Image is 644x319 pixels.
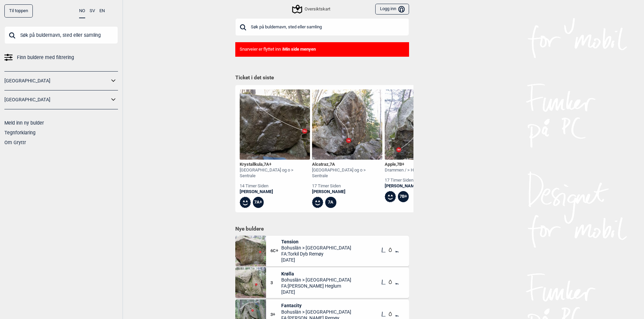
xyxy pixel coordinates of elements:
[281,309,351,315] span: Bohuslän > [GEOGRAPHIC_DATA]
[240,183,310,189] div: 14 timer siden
[4,140,26,145] a: Om Gryttr
[4,76,109,86] a: [GEOGRAPHIC_DATA]
[4,26,118,44] input: Søk på buldernavn, sted eller samling
[235,18,409,36] input: Søk på buldernavn, sted eller samling
[235,236,266,266] img: Tension
[270,312,282,318] span: 3+
[281,239,351,245] span: Tension
[312,89,382,160] img: Alcatraz
[4,120,44,126] a: Meld inn ny bulder
[325,197,336,208] div: 7A
[281,302,351,309] span: Fantacity
[270,280,282,286] span: 3
[90,4,95,18] button: SV
[281,289,351,295] span: [DATE]
[385,183,424,189] a: [PERSON_NAME]
[397,162,404,167] span: 7B+
[17,53,74,62] span: Finn buldere med filtrering
[375,4,409,15] button: Logg inn
[330,162,335,167] span: 7A
[4,95,109,105] a: [GEOGRAPHIC_DATA]
[385,162,424,167] div: Apple ,
[281,277,351,283] span: Bohuslän > [GEOGRAPHIC_DATA]
[312,162,382,167] div: Alcatraz ,
[240,189,310,195] a: [PERSON_NAME]
[281,271,351,277] span: Krølla
[240,89,310,160] img: Krystallkula 200509
[235,225,409,232] h1: Nye buldere
[4,53,118,62] a: Finn buldere med filtrering
[235,267,409,298] div: Krolla3KrøllaBohuslän > [GEOGRAPHIC_DATA]FA:[PERSON_NAME] Heglum[DATE]
[293,5,330,13] div: Oversiktskart
[79,4,85,18] button: NO
[385,178,424,183] div: 17 timer siden
[240,162,310,167] div: Krystallkula ,
[312,183,382,189] div: 17 timer siden
[385,167,424,173] div: Drammen / > Hurum
[385,89,455,160] img: Apple 211121
[235,42,409,57] div: Snarveier er flyttet inn i
[398,191,409,202] div: 7B+
[264,162,271,167] span: 7A+
[99,4,105,18] button: EN
[270,248,282,254] span: 6C+
[312,189,382,195] a: [PERSON_NAME]
[4,4,33,18] div: Til toppen
[235,74,409,82] h1: Ticket i det siste
[235,236,409,266] div: Tension6C+TensionBohuslän > [GEOGRAPHIC_DATA]FA:Torkil Dyb Remøy[DATE]
[4,130,35,135] a: Tegnforklaring
[253,197,264,208] div: 7A+
[281,283,351,289] span: FA: [PERSON_NAME] Heglum
[283,47,316,52] b: Min side menyen
[235,267,266,298] img: Krolla
[281,245,351,251] span: Bohuslän > [GEOGRAPHIC_DATA]
[281,251,351,257] span: FA: Torkil Dyb Remøy
[281,257,351,263] span: [DATE]
[240,167,310,179] div: [GEOGRAPHIC_DATA] og o > Sentrale
[312,167,382,179] div: [GEOGRAPHIC_DATA] og o > Sentrale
